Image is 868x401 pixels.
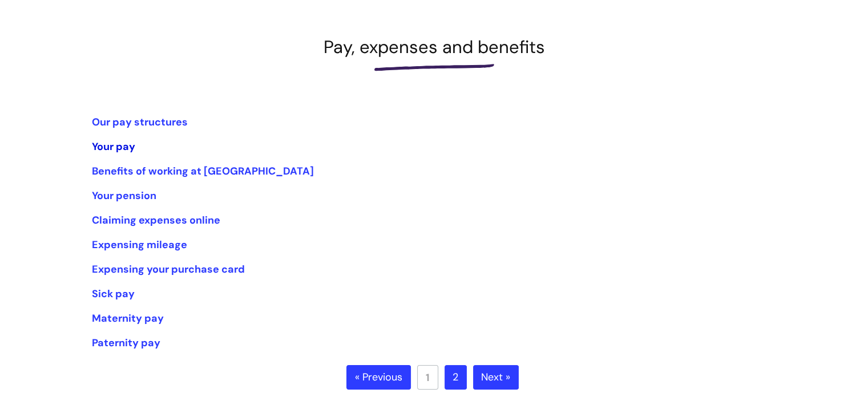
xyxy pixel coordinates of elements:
[346,365,411,390] a: « Previous
[92,262,245,276] a: Expensing your purchase card
[92,189,156,202] a: Your pension
[92,213,220,227] a: Claiming expenses online
[92,164,314,178] a: Benefits of working at [GEOGRAPHIC_DATA]
[92,336,160,350] a: Paternity pay
[92,287,135,301] a: Sick pay
[92,37,777,58] h1: Pay, expenses and benefits
[92,311,164,325] a: Maternity pay
[445,365,467,390] a: 2
[92,115,188,129] a: Our pay structures
[92,140,135,153] a: Your pay
[473,365,519,390] a: Next »
[92,238,187,252] a: Expensing mileage
[417,365,438,390] a: 1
